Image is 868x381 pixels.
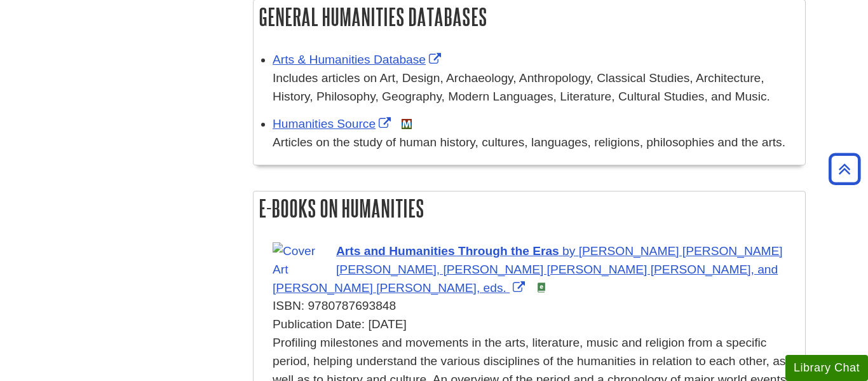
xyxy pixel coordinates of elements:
img: Cover Art [273,242,330,279]
div: Includes articles on Art, Design, Archaeology, Anthropology, Classical Studies, Architecture, His... [273,69,799,106]
span: [PERSON_NAME] [PERSON_NAME] [PERSON_NAME], [PERSON_NAME] [PERSON_NAME] [PERSON_NAME], and [PERSON... [273,244,783,294]
div: Publication Date: [DATE] [273,315,799,334]
a: Link opens in new window [273,53,444,66]
h2: E-books on Humanities [254,191,805,225]
button: Library Chat [785,355,868,381]
span: by [562,244,575,258]
p: Articles on the study of human history, cultures, languages, religions, philosophies and the arts. [273,134,799,152]
img: MeL (Michigan electronic Library) [402,119,412,129]
a: Link opens in new window [273,117,394,130]
div: ISBN: 9780787693848 [273,297,799,315]
a: Back to Top [824,160,865,177]
span: Arts and Humanities Through the Eras [336,244,559,258]
img: e-Book [536,282,546,293]
a: Link opens in new window [273,244,783,294]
